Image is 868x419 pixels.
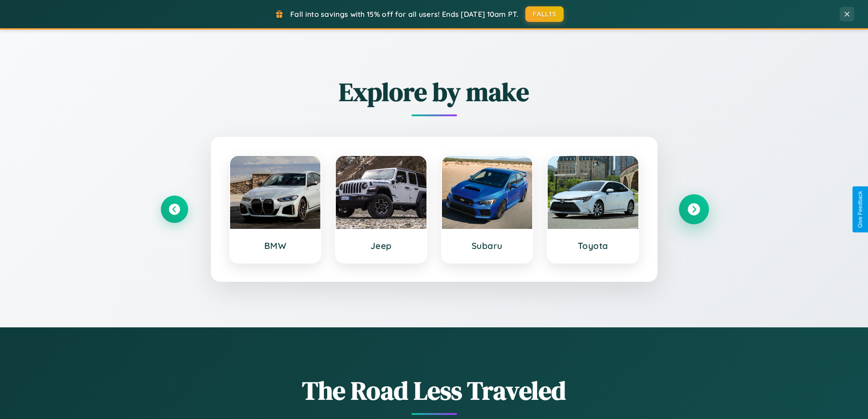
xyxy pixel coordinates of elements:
[525,6,564,22] button: FALL15
[857,191,863,228] div: Give Feedback
[451,240,524,251] h3: Subaru
[345,240,417,251] h3: Jeep
[161,373,708,408] h1: The Road Less Traveled
[161,74,708,109] h2: Explore by make
[239,240,312,251] h3: BMW
[290,10,519,19] span: Fall into savings with 15% off for all users! Ends [DATE] 10am PT.
[557,240,629,251] h3: Toyota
